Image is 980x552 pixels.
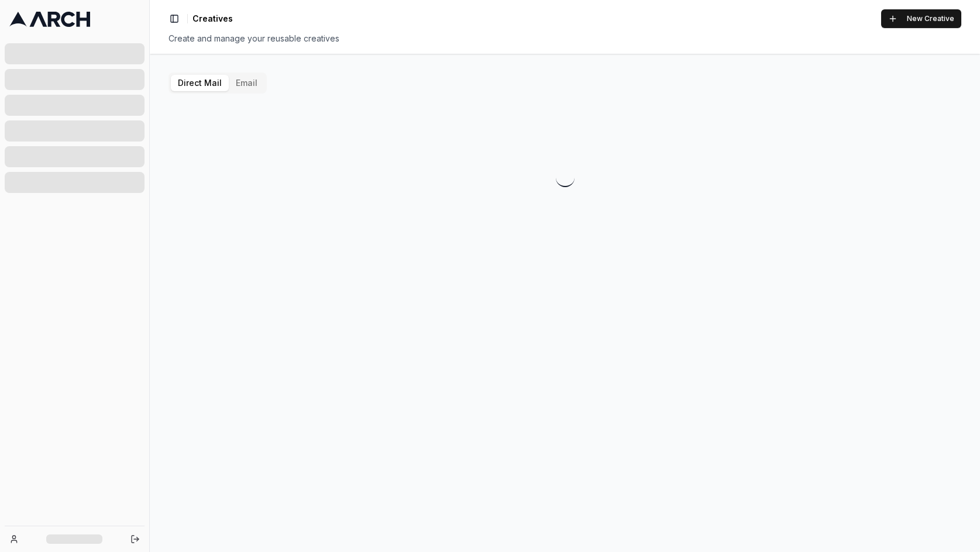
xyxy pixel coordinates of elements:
button: Email [229,75,264,91]
nav: breadcrumb [192,13,233,25]
div: Create and manage your reusable creatives [169,33,961,44]
button: Log out [127,531,143,547]
button: New Creative [881,9,961,28]
button: Direct Mail [171,75,229,91]
span: Creatives [192,13,233,25]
